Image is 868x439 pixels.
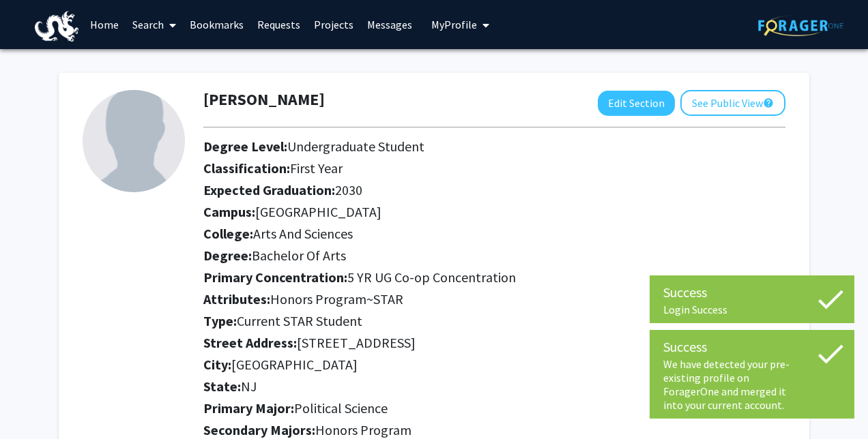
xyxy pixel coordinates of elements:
[598,91,675,116] button: Edit Section
[252,247,346,264] span: Bachelor Of Arts
[126,1,183,48] a: Search
[35,11,78,42] img: Drexel University Logo
[203,226,785,242] h2: College:
[203,291,785,307] h2: Attributes:
[663,337,841,357] div: Success
[663,357,841,412] div: We have detected your pre-existing profile on ForagerOne and merged it into your current account.
[307,1,360,48] a: Projects
[360,1,419,48] a: Messages
[203,400,785,417] h2: Primary Major:
[203,160,785,177] h2: Classification:
[347,269,516,286] span: 5 YR UG Co-op Concentration
[203,335,785,351] h2: Street Address:
[203,247,785,264] h2: Degree:
[253,225,353,242] span: Arts And Sciences
[83,1,126,48] a: Home
[270,290,403,307] span: Honors Program~STAR
[663,303,841,316] div: Login Success
[203,182,785,198] h2: Expected Graduation:
[680,90,785,116] button: See Public View
[237,312,362,329] span: Current STAR Student
[241,378,257,395] span: NJ
[290,160,343,177] span: First Year
[758,15,843,36] img: ForagerOne Logo
[315,421,411,438] span: Honors Program
[203,313,785,329] h2: Type:
[203,204,785,220] h2: Campus:
[203,357,785,373] h2: City:
[810,378,858,429] iframe: Chat
[203,422,785,438] h2: Secondary Majors:
[255,203,381,220] span: [GEOGRAPHIC_DATA]
[431,18,477,31] span: My Profile
[297,334,416,351] span: [STREET_ADDRESS]
[250,1,307,48] a: Requests
[203,269,785,286] h2: Primary Concentration:
[763,95,774,111] mat-icon: help
[231,356,358,373] span: [GEOGRAPHIC_DATA]
[203,138,785,155] h2: Degree Level:
[335,181,362,198] span: 2030
[663,282,841,303] div: Success
[203,90,325,110] h1: [PERSON_NAME]
[203,378,785,395] h2: State:
[294,399,388,417] span: Political Science
[83,90,185,192] img: Profile Picture
[287,138,424,155] span: Undergraduate Student
[183,1,250,48] a: Bookmarks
